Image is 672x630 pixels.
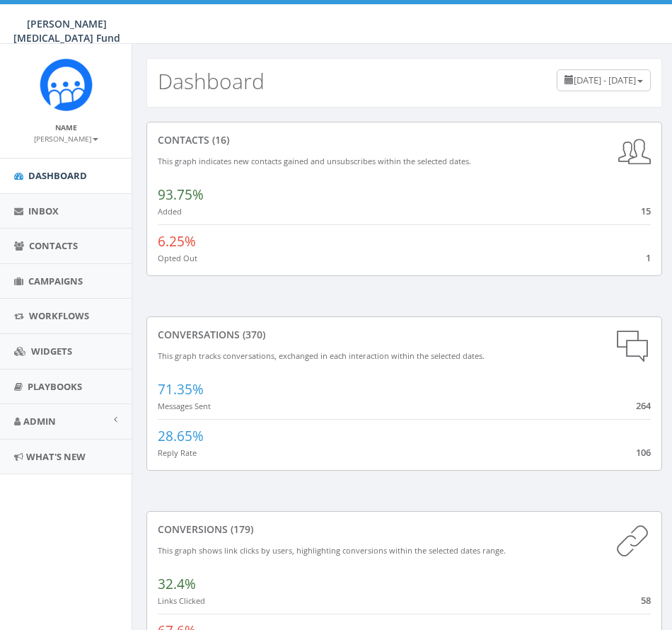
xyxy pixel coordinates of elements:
small: Links Clicked [158,595,205,606]
span: 28.65% [158,427,204,445]
small: [PERSON_NAME] [34,134,98,144]
span: Admin [23,415,56,428]
small: Name [55,122,77,132]
span: 32.4% [158,575,196,593]
span: 15 [641,205,651,217]
div: conversions [158,522,651,537]
small: Reply Rate [158,447,197,458]
small: Messages Sent [158,401,211,411]
span: Workflows [29,309,89,322]
small: This graph tracks conversations, exchanged in each interaction within the selected dates. [158,350,485,361]
div: contacts [158,133,651,147]
span: 93.75% [158,185,204,204]
span: Inbox [28,205,59,217]
span: (16) [209,133,229,147]
small: Added [158,206,182,217]
a: [PERSON_NAME] [34,132,98,144]
span: 71.35% [158,380,204,399]
span: What's New [26,450,86,463]
img: Rally_Corp_Logo_1.png [40,58,93,111]
small: This graph indicates new contacts gained and unsubscribes within the selected dates. [158,156,471,166]
small: Opted Out [158,253,197,263]
span: [DATE] - [DATE] [574,74,636,86]
span: 264 [636,399,651,412]
span: 58 [641,594,651,607]
div: conversations [158,328,651,342]
span: Widgets [31,345,72,357]
span: 1 [646,251,651,264]
span: (370) [240,328,265,341]
h2: Dashboard [158,69,265,93]
span: Campaigns [28,275,83,287]
span: [PERSON_NAME] [MEDICAL_DATA] Fund [13,17,120,45]
small: This graph shows link clicks by users, highlighting conversions within the selected dates range. [158,545,506,556]
span: Dashboard [28,169,87,182]
span: Playbooks [28,380,82,393]
span: (179) [228,522,253,536]
span: 6.25% [158,232,196,251]
span: 106 [636,446,651,459]
span: Contacts [29,239,78,252]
